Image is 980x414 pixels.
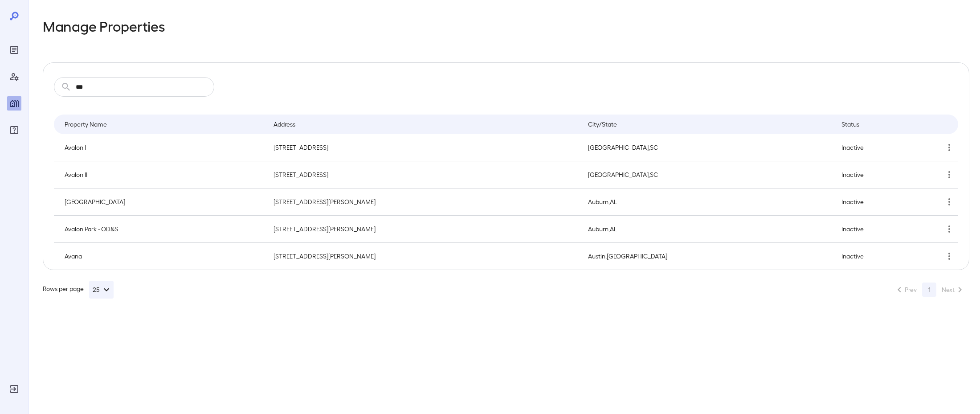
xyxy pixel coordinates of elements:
[588,170,827,179] p: [GEOGRAPHIC_DATA] , SC
[65,197,259,206] p: [GEOGRAPHIC_DATA]
[65,170,259,179] p: Avalon II
[581,115,834,134] th: City/State
[274,197,574,206] p: [STREET_ADDRESS][PERSON_NAME]
[65,225,259,234] p: Avalon Park - OD&S
[890,283,969,297] nav: pagination navigation
[274,170,574,179] p: [STREET_ADDRESS]
[54,115,958,270] table: simple table
[274,143,574,152] p: [STREET_ADDRESS]
[588,252,827,261] p: Austin , [GEOGRAPHIC_DATA]
[54,115,266,134] th: Property Name
[7,382,21,396] div: Log Out
[65,252,259,261] p: Avana
[274,252,574,261] p: [STREET_ADDRESS][PERSON_NAME]
[834,115,933,134] th: Status
[43,18,969,34] h2: Manage Properties
[89,281,114,299] button: 25
[841,143,926,152] p: Inactive
[7,70,21,84] div: Manage Users
[274,225,574,234] p: [STREET_ADDRESS][PERSON_NAME]
[266,115,581,134] th: Address
[7,43,21,57] div: Reports
[922,283,936,297] button: page 1
[841,197,926,206] p: Inactive
[841,225,926,234] p: Inactive
[588,225,827,234] p: Auburn , AL
[588,143,827,152] p: [GEOGRAPHIC_DATA] , SC
[588,197,827,206] p: Auburn , AL
[841,170,926,179] p: Inactive
[43,281,114,299] div: Rows per page
[841,252,926,261] p: Inactive
[65,143,259,152] p: Avalon I
[7,123,21,137] div: FAQ
[7,96,21,111] div: Manage Properties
